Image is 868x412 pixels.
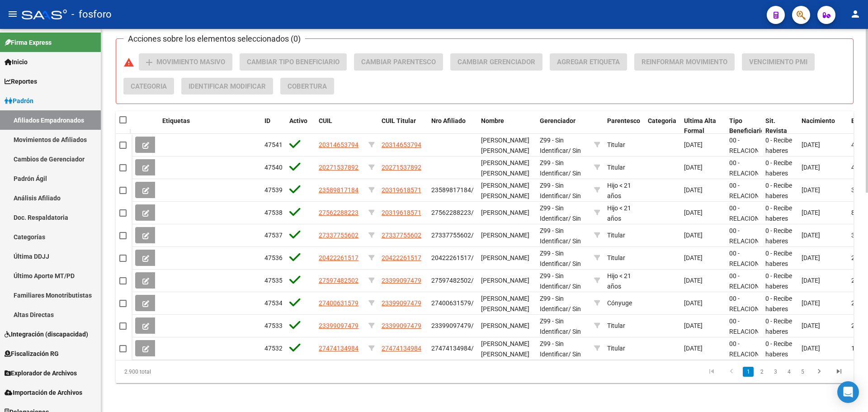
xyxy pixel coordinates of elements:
[741,364,755,379] li: page 1
[607,272,631,290] span: Hijo < 21 años
[684,298,722,308] div: [DATE]
[189,82,266,90] span: Identificar Modificar
[684,208,722,218] div: [DATE]
[765,117,787,135] span: Sit. Revista
[607,164,625,171] span: Titular
[607,232,625,239] span: Titular
[481,340,529,358] span: [PERSON_NAME] [PERSON_NAME]
[264,117,270,124] span: ID
[802,164,820,171] span: [DATE]
[797,367,808,377] a: 5
[5,76,37,86] span: Reportes
[378,111,428,141] datatable-header-cell: CUIL Titular
[749,58,807,66] span: Vencimiento PMI
[765,340,803,368] span: 0 - Recibe haberes regularmente
[319,322,359,329] span: 23399097479
[382,254,421,261] span: 20422261517
[729,117,764,135] span: Tipo Beneficiario
[431,232,481,239] span: 27337755602/00
[684,162,722,173] div: [DATE]
[802,209,820,216] span: [DATE]
[765,182,803,210] span: 0 - Recibe haberes regularmente
[540,117,576,124] span: Gerenciador
[783,367,794,377] a: 4
[729,204,771,242] span: 00 - RELACION DE DEPENDENCIA
[802,277,820,284] span: [DATE]
[729,227,771,265] span: 00 - RELACION DE DEPENDENCIA
[729,295,771,333] span: 00 - RELACION DE DEPENDENCIA
[851,299,859,307] span: 28
[382,277,421,284] span: 23399097479
[851,345,859,352] span: 19
[481,117,504,124] span: Nombre
[684,185,722,195] div: [DATE]
[851,254,859,261] span: 25
[642,58,727,66] span: Reinformar Movimiento
[431,209,481,216] span: 27562288223/03
[802,186,820,194] span: [DATE]
[5,38,52,47] span: Firma Express
[319,186,359,194] span: 23589817184
[729,159,771,197] span: 00 - RELACION DE DEPENDENCIA
[540,137,568,154] span: Z99 - Sin Identificar
[159,111,261,141] datatable-header-cell: Etiquetas
[382,209,421,216] span: 20319618571
[765,159,803,187] span: 0 - Recibe haberes regularmente
[289,117,307,124] span: Activo
[851,141,859,148] span: 40
[802,322,820,329] span: [DATE]
[557,58,620,66] span: Agregar Etiqueta
[765,317,803,346] span: 0 - Recibe haberes regularmente
[5,349,59,359] span: Fiscalización RG
[5,388,82,398] span: Importación de Archivos
[729,250,771,288] span: 00 - RELACION DE DEPENDENCIA
[851,186,855,194] span: 3
[428,111,477,141] datatable-header-cell: Nro Afiliado
[540,340,568,358] span: Z99 - Sin Identificar
[540,317,568,335] span: Z99 - Sin Identificar
[123,57,134,68] mat-icon: warning
[264,186,283,194] span: 47539
[540,227,568,245] span: Z99 - Sin Identificar
[769,364,782,379] li: page 3
[830,367,848,377] a: go to last page
[684,321,722,331] div: [DATE]
[762,111,798,141] datatable-header-cell: Sit. Revista
[382,322,421,329] span: 23399097479
[684,230,722,241] div: [DATE]
[7,9,18,19] mat-icon: menu
[431,299,481,307] span: 27400631579/01
[798,111,848,141] datatable-header-cell: Nacimiento
[802,254,820,261] span: [DATE]
[431,322,481,329] span: 23399097479/00
[477,111,536,141] datatable-header-cell: Nombre
[431,254,481,261] span: 20422261517/00
[729,182,771,220] span: 00 - RELACION DE DEPENDENCIA
[261,111,286,141] datatable-header-cell: ID
[247,58,340,66] span: Cambiar Tipo Beneficiario
[550,53,627,70] button: Agregar Etiqueta
[729,272,771,310] span: 00 - RELACION DE DEPENDENCIA
[319,164,359,171] span: 20271537892
[5,368,77,378] span: Explorador de Archivos
[481,159,529,177] span: [PERSON_NAME] [PERSON_NAME]
[319,232,359,239] span: 27337755602
[607,141,625,148] span: Titular
[354,53,443,70] button: Cambiar Parentesco
[837,381,859,403] div: Open Intercom Messenger
[264,254,283,261] span: 47536
[431,186,481,194] span: 23589817184/03
[319,117,332,124] span: CUIL
[765,295,803,323] span: 0 - Recibe haberes regularmente
[540,272,568,290] span: Z99 - Sin Identificar
[144,57,155,68] mat-icon: add
[382,345,421,352] span: 27474134984
[431,117,466,124] span: Nro Afiliado
[540,250,568,267] span: Z99 - Sin Identificar
[851,117,866,124] span: Edad
[729,317,771,355] span: 00 - RELACION DE DEPENDENCIA
[382,164,421,171] span: 20271537892
[116,360,262,383] div: 2.900 total
[729,340,771,378] span: 00 - RELACION DE DEPENDENCIA
[458,58,535,66] span: Cambiar Gerenciador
